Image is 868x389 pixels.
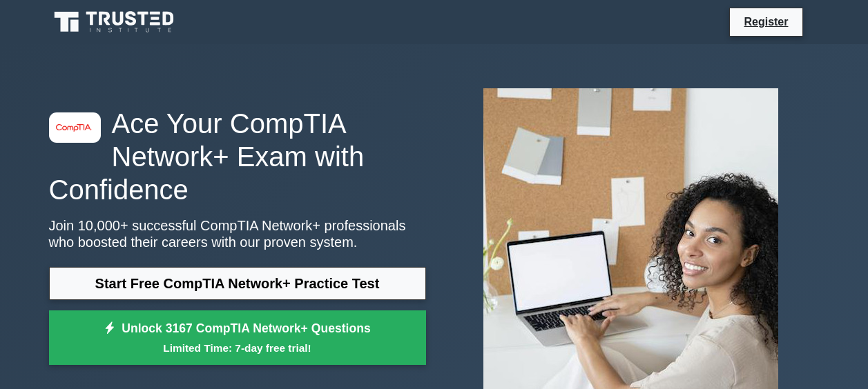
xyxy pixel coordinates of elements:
a: Unlock 3167 CompTIA Network+ QuestionsLimited Time: 7-day free trial! [49,310,426,366]
a: Register [735,13,796,30]
h1: Ace Your CompTIA Network+ Exam with Confidence [49,107,426,206]
a: Start Free CompTIA Network+ Practice Test [49,267,426,300]
small: Limited Time: 7-day free trial! [66,340,409,356]
p: Join 10,000+ successful CompTIA Network+ professionals who boosted their careers with our proven ... [49,217,426,250]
